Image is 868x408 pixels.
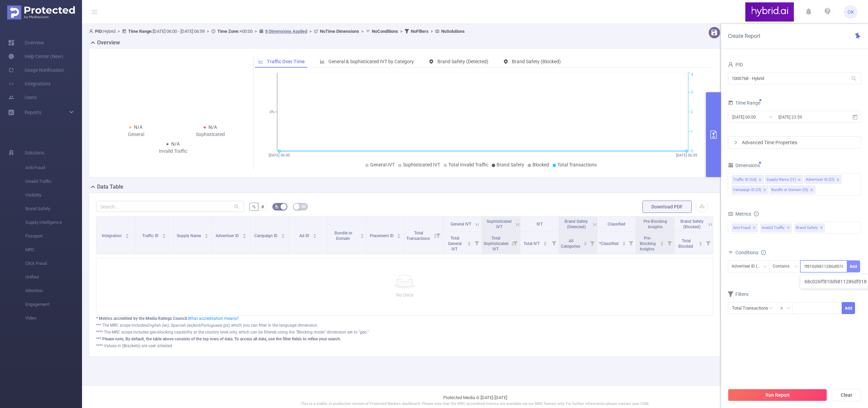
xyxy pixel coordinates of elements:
[537,222,543,227] span: IVT
[754,212,759,216] i: icon: info-circle
[281,235,285,237] i: icon: caret-down
[660,241,664,245] div: Sort
[99,401,851,407] p: This is a stable, in production version of Protected Media's dashboard. Please note that the MRC ...
[587,232,597,254] i: Filter menu
[763,264,767,269] i: icon: down
[433,217,443,254] i: Filter menu
[691,110,693,114] tspan: 2
[642,201,692,213] button: Download PDF
[599,241,620,246] span: *Classified
[162,233,166,235] i: icon: caret-up
[411,29,429,34] b: No Filters
[732,175,764,184] li: Traffic ID (tid)
[763,188,767,192] i: icon: close
[798,178,801,182] i: icon: close
[806,175,835,184] div: Advertiser ID (l2)
[732,185,769,194] li: Campaign ID (l3)
[773,261,794,272] div: Contains
[253,29,259,34] span: >
[732,223,758,232] span: Anti-Fraud
[142,233,160,238] span: Traffic ID
[640,236,656,251] span: Pre-Blocking Insights
[565,219,588,229] span: Brand Safety (Detected)
[96,336,713,342] div: *** Please note, By default, the table above consists of the top rows of data. To access all data...
[204,235,208,237] i: icon: caret-down
[254,233,279,238] span: Campaign ID
[25,270,82,284] span: Unified
[484,236,508,251] span: Total Sophisticated IVT
[335,231,352,241] span: Bundle or Domain
[102,291,707,299] p: No Data
[728,100,760,106] span: Time Range
[360,233,364,237] div: Sort
[208,124,217,130] span: N/A
[660,241,664,243] i: icon: caret-up
[728,389,827,401] button: Run Report
[216,233,240,238] span: Advertiser ID
[8,77,51,91] a: Integrations
[728,62,743,67] span: PID
[543,241,547,243] i: icon: caret-up
[128,29,153,34] b: Time Range:
[398,29,405,34] span: >
[761,250,766,255] i: icon: info-circle
[804,175,842,184] li: Advertiser ID (l2)
[269,153,290,158] tspan: [DATE] 06:00
[102,233,123,238] span: Integration
[261,204,264,209] span: #
[781,302,788,314] div: ≥
[497,162,524,167] span: Brand Safety
[584,243,587,245] i: icon: caret-down
[728,163,760,168] span: Dimensions
[267,59,305,64] span: Traffic Over Time
[753,224,756,232] span: ✕
[116,29,122,34] span: >
[96,343,713,349] div: **** Values in (Brackets) are user attested
[89,29,465,34] span: Hybrid [DATE] 06:00 - [DATE] 06:59 +00:00
[406,231,431,241] span: Total Transactions
[25,110,41,115] span: Reports
[281,233,285,235] i: icon: caret-up
[8,50,63,63] a: Help Center (New)
[678,239,694,249] span: Total Blocked
[97,39,120,47] h2: Overview
[204,233,208,235] i: icon: caret-up
[96,322,713,328] div: *** The MRC scope includes and , which you can filter in the language dimension.
[25,188,82,202] span: Visibility
[699,243,703,245] i: icon: caret-down
[441,29,465,34] b: No Solutions
[733,175,757,184] div: Traffic ID (tid)
[162,233,166,237] div: Sort
[370,162,395,167] span: General IVT
[134,124,143,130] span: N/A
[676,153,697,158] tspan: [DATE] 06:59
[96,316,188,321] b: * Metrics accredited by the Media Ratings Council.
[512,59,561,64] span: Brand Safety (Blocked)
[242,233,246,237] div: Sort
[89,29,95,33] i: icon: user
[162,235,166,237] i: icon: caret-down
[403,162,440,167] span: Sophisticated IVT
[622,241,626,243] i: icon: caret-up
[703,232,713,254] i: Filter menu
[320,59,325,64] i: icon: bar-chart
[810,188,813,192] i: icon: close
[794,264,798,269] i: icon: down
[786,306,790,311] i: icon: down
[691,90,693,95] tspan: 3
[795,223,825,232] span: Brand Safety
[270,110,274,114] tspan: 0%
[767,175,796,184] div: Supply Name (l1)
[313,233,317,235] i: icon: caret-up
[448,162,488,167] span: Total Invalid Traffic
[472,232,482,254] i: Filter menu
[25,216,82,229] span: Supply Intelligence
[511,232,520,254] i: Filter menu
[243,235,246,237] i: icon: caret-down
[96,329,713,335] div: **** The MRC scope includes geo-blocking capability at the country level only, which can be filte...
[97,183,123,191] h2: Data Table
[243,233,246,235] i: icon: caret-up
[543,243,547,245] i: icon: caret-down
[299,233,310,238] span: Ad ID
[728,211,751,217] span: Metrics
